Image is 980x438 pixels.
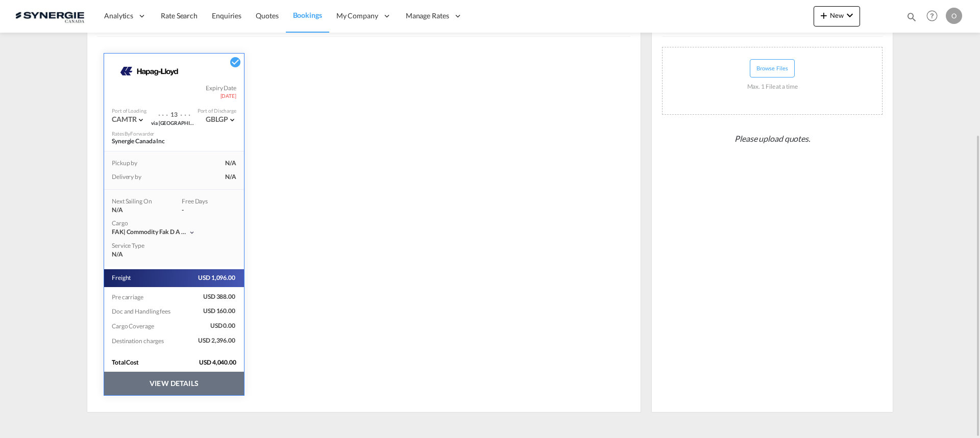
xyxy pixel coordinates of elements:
div: Max. 1 File at a time [747,78,798,96]
div: Rates By [112,130,154,137]
button: Browse Files [750,59,795,78]
span: Pickup H9P Port of LoadingCAMTR [137,115,145,123]
span: Manage Rates [406,11,449,21]
span: Analytics [104,11,133,21]
button: icon-plus 400-fgNewicon-chevron-down [814,6,860,27]
div: N/A [225,173,236,182]
md-icon: icon-checkbox-marked-circle [229,56,241,68]
div: Next Sailing On [112,197,166,206]
div: CAMTR [112,114,145,124]
div: N/A [225,159,236,168]
div: icon-magnify [906,11,917,27]
span: | [124,228,126,236]
span: New [818,11,856,19]
img: 1f56c880d42311ef80fc7dca854c8e59.png [15,5,84,28]
span: Pre carriage [112,293,144,301]
span: Port of DischargeGBLGP DeliveryPE28 [228,115,236,123]
md-icon: icon-chevron-down [228,116,236,124]
body: Editor, editor2 [10,10,233,21]
div: Cargo [112,219,236,228]
span: Please upload quotes. [730,129,814,148]
div: . . . [158,105,168,119]
div: Transit Time 13 [168,105,180,119]
div: Port of Discharge [198,107,236,114]
span: USD 1,096.00 [186,274,236,282]
span: USD 388.00 [186,293,236,301]
div: Port of Loading [112,107,146,114]
span: USD 4,040.00 [199,358,244,367]
div: Free Days [182,197,223,206]
span: Destination charges [112,337,165,345]
div: O [946,8,962,24]
div: Delivery by [112,173,141,182]
md-icon: icon-plus 400-fg [818,9,830,21]
div: Total Cost [112,358,188,367]
span: Quotes [256,11,278,20]
div: Synergie Canada Inc [112,137,214,146]
div: GBLGP [206,114,236,124]
span: N/A [112,250,123,259]
span: Freight [112,274,132,282]
span: USD 160.00 [186,307,236,316]
span: USD 2,396.00 [186,337,236,345]
span: Bookings [293,11,322,19]
span: Help [923,7,941,24]
md-icon: icon-chevron-down [137,116,145,124]
span: Cargo Coverage [112,322,155,330]
div: Help [923,7,946,25]
md-icon: icon-chevron-down [844,9,856,21]
span: Expiry Date [206,84,236,93]
div: via Port via SOUTHAMPTON, GB [151,119,197,126]
span: USD 0.00 [186,322,236,330]
button: VIEW DETAILS [104,372,244,395]
span: Doc and Handling fees [112,307,171,315]
span: My Company [336,11,378,21]
div: commodity fak d a n g e r o u s g o o d s imo class 2.1. flammable gases un number 1950 [112,228,188,237]
md-icon: icon-chevron-down [188,229,195,236]
span: FAK [112,228,127,236]
div: . . . [180,105,190,119]
div: - [182,206,223,215]
span: Enquiries [212,11,241,20]
div: N/A [112,206,166,215]
div: Service Type [112,242,153,250]
div: Pickup by [112,159,137,168]
img: HAPAG LLOYD [112,59,191,84]
md-icon: icon-magnify [906,11,917,22]
span: [DATE] [220,92,236,99]
span: Rate Search [161,11,198,20]
span: Forwarder [130,131,154,137]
